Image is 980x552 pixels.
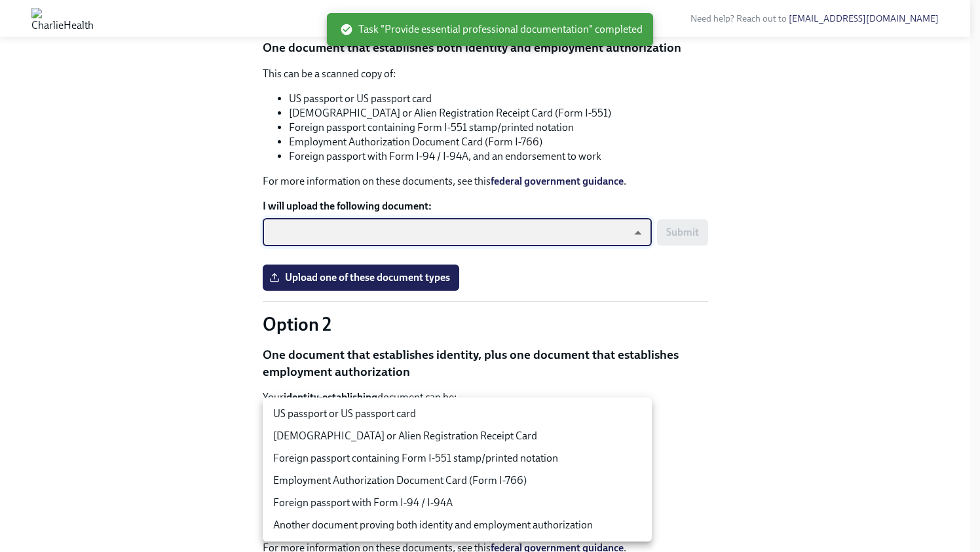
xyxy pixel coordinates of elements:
li: [DEMOGRAPHIC_DATA] or Alien Registration Receipt Card [263,425,652,447]
li: Foreign passport with Form I-94 / I-94A [263,492,652,514]
li: US passport or US passport card [263,403,652,425]
li: Employment Authorization Document Card (Form I-766) [263,469,652,492]
li: Foreign passport containing Form I-551 stamp/printed notation [263,447,652,469]
li: Another document proving both identity and employment authorization [263,514,652,536]
span: Task "Provide essential professional documentation" completed [340,22,643,37]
